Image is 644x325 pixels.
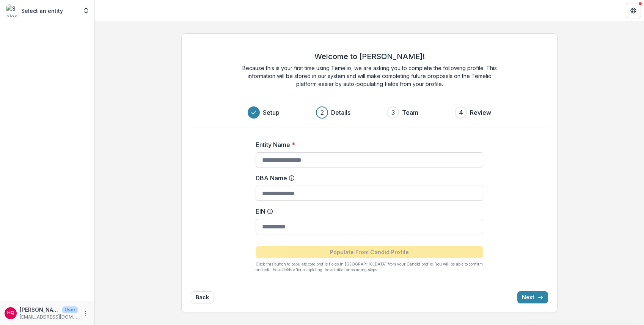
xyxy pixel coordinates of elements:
[248,106,491,119] div: Progress
[7,311,14,316] div: Heather Quiroga
[391,108,395,117] div: 3
[256,261,483,273] p: Click this button to populate core profile fields in [GEOGRAPHIC_DATA] from your Candid profile. ...
[256,207,479,216] label: EIN
[81,309,90,318] button: More
[626,3,641,18] button: Get Help
[81,3,91,18] button: Open entity switcher
[62,306,78,313] p: User
[256,140,479,149] label: Entity Name
[517,291,548,303] button: Next
[402,108,418,117] h3: Team
[20,314,78,320] p: [EMAIL_ADDRESS][DOMAIN_NAME]
[20,306,59,314] p: [PERSON_NAME]
[256,173,479,183] label: DBA Name
[314,52,425,61] h2: Welcome to [PERSON_NAME]!
[6,5,18,17] img: Select an entity
[263,108,280,117] h3: Setup
[256,246,483,258] button: Populate From Candid Profile
[470,108,491,117] h3: Review
[320,108,324,117] div: 2
[191,291,214,303] button: Back
[237,64,502,88] p: Because this is your first time using Temelio, we are asking you to complete the following profil...
[21,7,63,15] p: Select an entity
[331,108,350,117] h3: Details
[459,108,463,117] div: 4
